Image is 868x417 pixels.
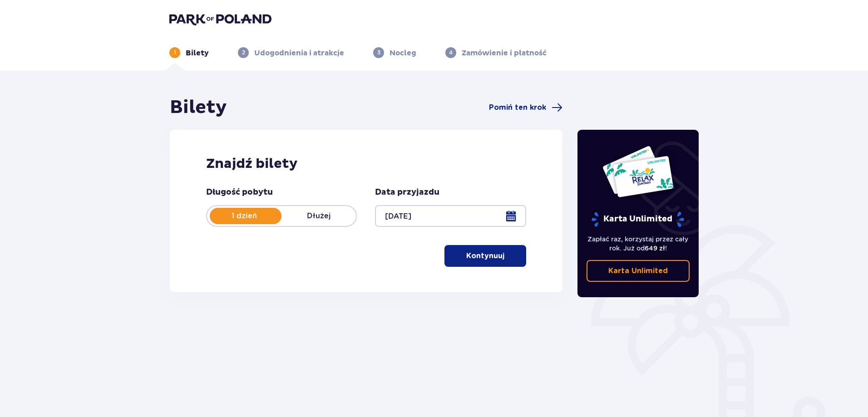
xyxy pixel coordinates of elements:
[206,155,526,172] h2: Znajdź bilety
[377,49,380,57] p: 3
[186,48,209,58] p: Bilety
[445,47,547,58] div: 4Zamówienie i płatność
[242,49,245,57] p: 2
[591,211,685,227] p: Karta Unlimited
[390,48,416,58] p: Nocleg
[645,245,665,252] span: 649 zł
[375,187,439,198] p: Data przyjazdu
[587,260,690,282] a: Karta Unlimited
[449,49,453,57] p: 4
[254,48,344,58] p: Udogodnienia i atrakcje
[587,235,690,253] p: Zapłać raz, korzystaj przez cały rok. Już od !
[169,47,209,58] div: 1Bilety
[238,47,344,58] div: 2Udogodnienia i atrakcje
[602,145,674,198] img: Dwie karty całoroczne do Suntago z napisem 'UNLIMITED RELAX', na białym tle z tropikalnymi liśćmi...
[444,245,526,267] button: Kontynuuj
[174,49,176,57] p: 1
[489,102,562,113] a: Pomiń ten krok
[206,187,273,198] p: Długość pobytu
[169,13,271,25] img: Park of Poland logo
[462,48,547,58] p: Zamówienie i płatność
[373,47,416,58] div: 3Nocleg
[608,266,668,276] p: Karta Unlimited
[281,211,356,221] p: Dłużej
[489,103,546,113] span: Pomiń ten krok
[170,96,227,119] h1: Bilety
[466,251,504,261] p: Kontynuuj
[207,211,281,221] p: 1 dzień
